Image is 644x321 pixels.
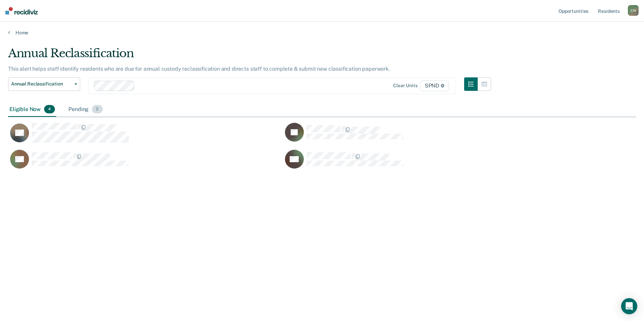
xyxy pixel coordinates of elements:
span: 2 [92,105,102,114]
p: This alert helps staff identify residents who are due for annual custody reclassification and dir... [8,66,390,72]
div: CaseloadOpportunityCell-00108292 [283,149,558,176]
span: Annual Reclassification [11,81,72,87]
div: CaseloadOpportunityCell-00292359 [8,122,283,149]
span: SPND [420,80,449,91]
span: 4 [44,105,55,114]
div: Open Intercom Messenger [621,298,637,314]
div: CaseloadOpportunityCell-00582777 [283,122,558,149]
button: CN [628,5,639,16]
div: C N [628,5,639,16]
img: Recidiviz [5,7,38,14]
div: Pending2 [67,102,104,117]
div: Clear units [393,83,418,88]
div: Annual Reclassification [8,46,491,66]
div: CaseloadOpportunityCell-00246178 [8,149,283,176]
a: Home [8,30,636,36]
div: Eligible Now4 [8,102,56,117]
button: Annual Reclassification [8,77,80,91]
